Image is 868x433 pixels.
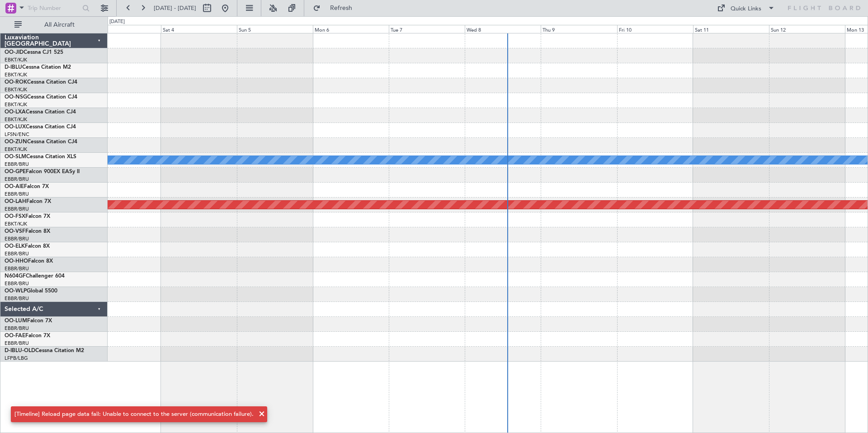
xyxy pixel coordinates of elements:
[5,348,84,353] a: D-IBLU-OLDCessna Citation M2
[14,410,254,419] div: [Timeline] Reload page data fail: Unable to connect to the server (communication failure).
[693,25,769,33] div: Sat 11
[5,116,27,123] a: EBKT/KJK
[5,229,25,234] span: OO-VSF
[5,318,52,324] a: OO-LUMFalcon 7X
[5,325,29,332] a: EBBR/BRU
[5,124,76,130] a: OO-LUXCessna Citation CJ4
[5,288,57,294] a: OO-WLPGlobal 5500
[5,206,29,212] a: EBBR/BRU
[313,25,389,33] div: Mon 6
[5,184,49,189] a: OO-AIEFalcon 7X
[5,259,53,264] a: OO-HHOFalcon 8X
[5,259,28,264] span: OO-HHO
[731,5,761,14] div: Quick Links
[5,295,29,302] a: EBBR/BRU
[10,18,98,32] button: All Aircraft
[5,80,27,85] span: OO-ROK
[237,25,313,33] div: Sun 5
[5,348,35,353] span: D-IBLU-OLD
[5,56,27,63] a: EBKT/KJK
[85,25,161,33] div: Fri 3
[5,86,27,93] a: EBKT/KJK
[5,94,77,100] a: OO-NSGCessna Citation CJ4
[5,221,27,227] a: EBKT/KJK
[5,273,26,279] span: N604GF
[5,169,80,174] a: OO-GPEFalcon 900EX EASy II
[161,25,237,33] div: Sat 4
[5,131,29,138] a: LFSN/ENC
[5,244,50,249] a: OO-ELKFalcon 8X
[28,1,80,15] input: Trip Number
[154,4,196,12] span: [DATE] - [DATE]
[24,22,95,28] span: All Aircraft
[5,154,26,160] span: OO-SLM
[5,169,26,174] span: OO-GPE
[5,109,26,115] span: OO-LXA
[5,71,27,78] a: EBKT/KJK
[5,124,26,130] span: OO-LUX
[5,214,50,219] a: OO-FSXFalcon 7X
[5,199,51,204] a: OO-LAHFalcon 7X
[465,25,541,33] div: Wed 8
[5,154,76,160] a: OO-SLMCessna Citation XLS
[309,1,363,15] button: Refresh
[5,80,77,85] a: OO-ROKCessna Citation CJ4
[5,318,27,324] span: OO-LUM
[5,340,29,347] a: EBBR/BRU
[5,94,27,100] span: OO-NSG
[5,288,27,294] span: OO-WLP
[5,176,29,183] a: EBBR/BRU
[5,50,63,55] a: OO-JIDCessna CJ1 525
[5,191,29,198] a: EBBR/BRU
[5,139,77,145] a: OO-ZUNCessna Citation CJ4
[5,199,26,204] span: OO-LAH
[5,184,24,189] span: OO-AIE
[5,101,27,108] a: EBKT/KJK
[5,214,25,219] span: OO-FSX
[5,333,25,339] span: OO-FAE
[5,109,76,115] a: OO-LXACessna Citation CJ4
[5,273,65,279] a: N604GFChallenger 604
[5,235,29,242] a: EBBR/BRU
[109,18,125,26] div: [DATE]
[5,139,27,145] span: OO-ZUN
[769,25,845,33] div: Sun 12
[5,229,50,234] a: OO-VSFFalcon 8X
[5,333,50,339] a: OO-FAEFalcon 7X
[5,161,29,168] a: EBBR/BRU
[322,5,360,11] span: Refresh
[712,1,779,15] button: Quick Links
[5,280,29,287] a: EBBR/BRU
[5,146,27,153] a: EBKT/KJK
[5,50,24,55] span: OO-JID
[5,65,71,70] a: D-IBLUCessna Citation M2
[5,355,28,362] a: LFPB/LBG
[617,25,693,33] div: Fri 10
[5,265,29,272] a: EBBR/BRU
[5,244,25,249] span: OO-ELK
[389,25,465,33] div: Tue 7
[541,25,617,33] div: Thu 9
[5,65,22,70] span: D-IBLU
[5,250,29,257] a: EBBR/BRU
